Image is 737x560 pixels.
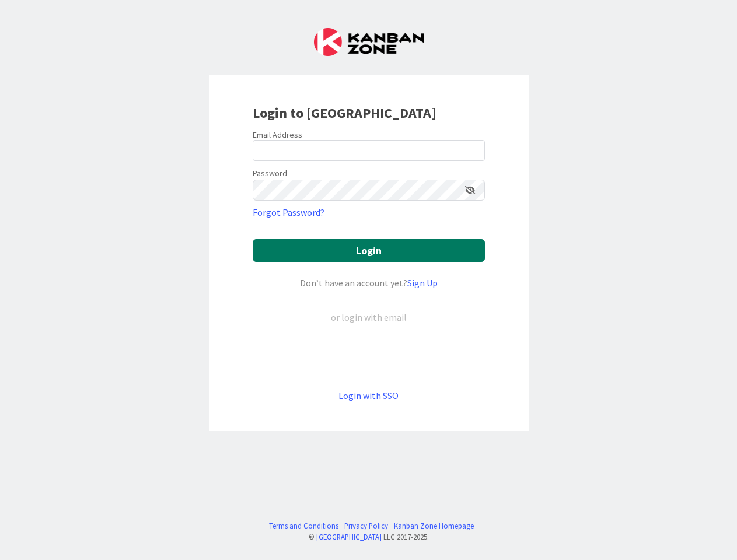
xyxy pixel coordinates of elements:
[316,532,382,541] a: [GEOGRAPHIC_DATA]
[253,129,302,140] label: Email Address
[407,277,438,289] a: Sign Up
[247,344,491,369] iframe: Knop Inloggen met Google
[253,104,436,122] b: Login to [GEOGRAPHIC_DATA]
[253,205,324,219] a: Forgot Password?
[394,520,474,531] a: Kanban Zone Homepage
[263,531,474,542] div: © LLC 2017- 2025 .
[344,520,388,531] a: Privacy Policy
[269,520,338,531] a: Terms and Conditions
[328,310,410,324] div: or login with email
[253,276,485,290] div: Don’t have an account yet?
[253,239,485,262] button: Login
[314,28,424,56] img: Kanban Zone
[338,390,399,401] a: Login with SSO
[253,167,287,180] label: Password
